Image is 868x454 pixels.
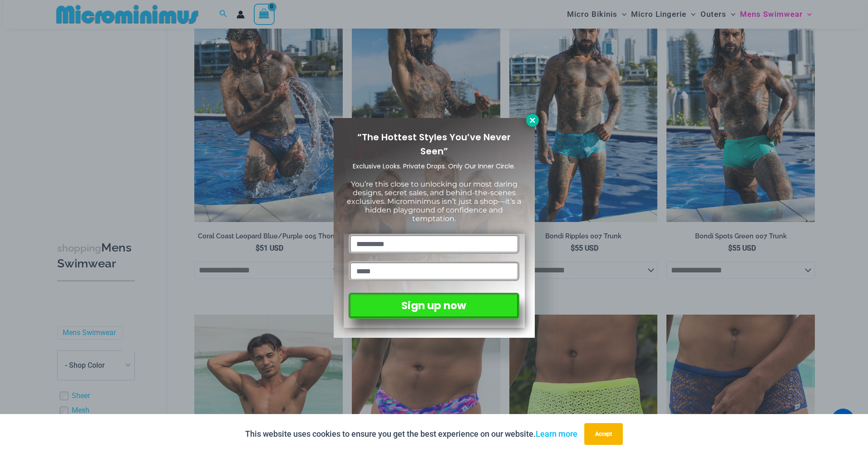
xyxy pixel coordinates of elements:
[245,427,577,441] p: This website uses cookies to ensure you get the best experience on our website.
[357,131,511,158] span: “The Hottest Styles You’ve Never Seen”
[526,114,539,127] button: Close
[349,293,519,319] button: Sign up now
[584,423,623,445] button: Accept
[347,180,521,223] span: You’re this close to unlocking our most daring designs, secret sales, and behind-the-scenes exclu...
[353,162,515,171] span: Exclusive Looks. Private Drops. Only Our Inner Circle.
[536,429,577,439] a: Learn more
